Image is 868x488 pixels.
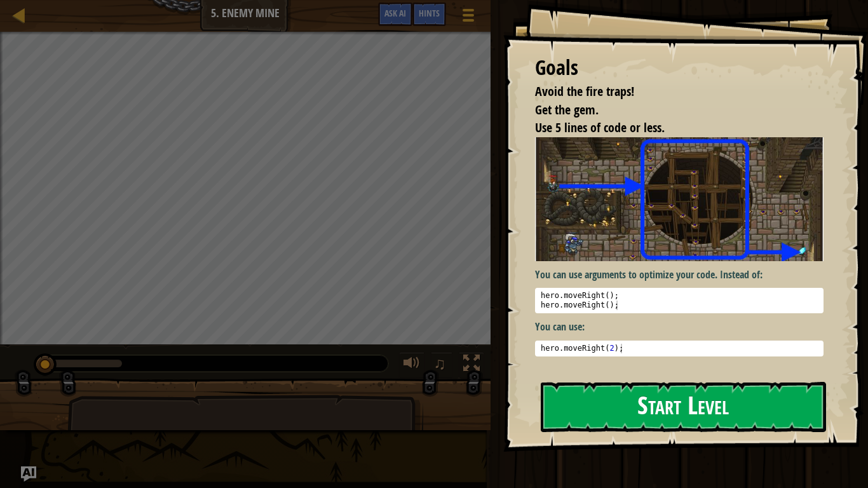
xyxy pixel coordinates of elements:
p: You can use arguments to optimize your code. Instead of: [535,268,824,282]
button: Adjust volume [399,352,424,378]
li: Use 5 lines of code or less. [519,119,820,137]
li: Avoid the fire traps! [519,83,820,101]
button: Toggle fullscreen [459,352,484,378]
span: Use 5 lines of code or less. [535,119,665,136]
span: Hints [419,7,440,19]
img: Enemy mine [535,137,824,261]
button: ♫ [431,352,452,378]
button: Ask AI [21,466,36,482]
button: Ask AI [378,3,412,26]
button: Start Level [541,382,826,432]
div: Goals [535,53,824,83]
span: ♫ [433,354,446,373]
p: You can use: [535,320,824,334]
span: Avoid the fire traps! [535,83,634,100]
span: Get the gem. [535,101,599,118]
li: Get the gem. [519,101,820,119]
button: Show game menu [452,3,484,32]
span: Ask AI [384,7,406,19]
